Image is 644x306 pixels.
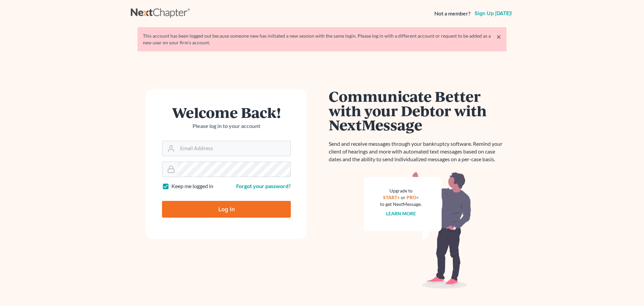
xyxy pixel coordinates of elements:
[434,10,471,17] strong: Not a member?
[364,171,471,289] img: nextmessage_bg-59042aed3d76b12b5cd301f8e5b87938c9018125f34e5fa2b7a6b67550977c72.svg
[380,201,422,208] div: to get NextMessage.
[383,194,400,200] a: START+
[162,201,291,218] input: Log In
[162,105,291,120] h1: Welcome Back!
[473,11,513,16] a: Sign up [DATE]!
[401,194,406,200] span: or
[162,122,291,130] p: Please log in to your account
[329,89,506,132] h1: Communicate Better with your Debtor with NextMessage
[177,141,290,156] input: Email Address
[407,194,419,200] a: PRO+
[496,33,501,41] a: ×
[329,140,506,163] p: Send and receive messages through your bankruptcy software. Remind your client of hearings and mo...
[236,183,291,189] a: Forgot your password?
[386,211,416,216] a: Learn more
[143,33,501,46] div: This account has been logged out because someone new has initiated a new session with the same lo...
[171,182,213,190] label: Keep me logged in
[380,187,422,194] div: Upgrade to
